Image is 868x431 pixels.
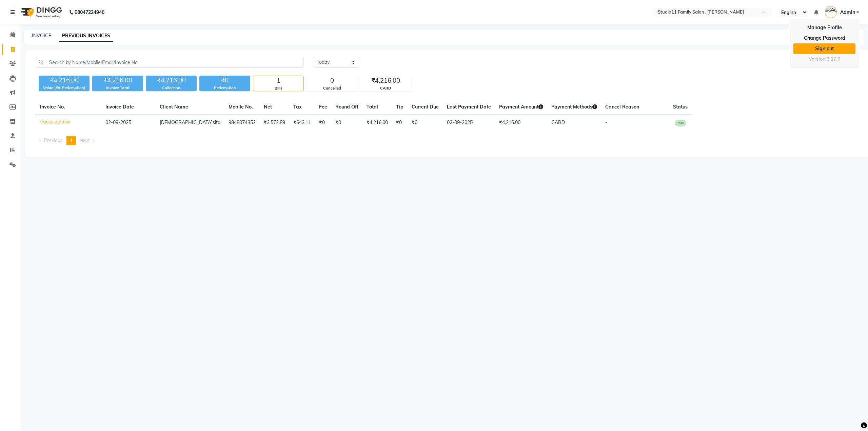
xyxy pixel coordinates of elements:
[70,137,73,143] span: 1
[499,104,543,110] span: Payment Amount
[675,120,686,126] span: PAID
[105,119,131,125] span: 02-09-2025
[260,115,289,131] td: ₹3,572.89
[253,85,303,91] div: Bills
[495,115,547,131] td: ₹4,216.00
[673,104,688,110] span: Status
[39,76,90,85] div: ₹4,216.00
[396,104,403,110] span: Tip
[146,76,197,85] div: ₹4,216.00
[40,104,65,110] span: Invoice No.
[213,119,220,125] span: sita
[551,119,565,125] span: CARD
[146,85,197,91] div: Collection
[367,104,378,110] span: Total
[793,43,855,54] a: Sign out
[80,137,90,143] span: Next
[447,104,491,110] span: Last Payment Date
[412,104,439,110] span: Current Due
[289,115,315,131] td: ₹643.11
[39,85,90,91] div: Value (Ex. Redemption)
[92,85,143,91] div: Invoice Total
[335,104,358,110] span: Round Off
[307,85,357,91] div: Cancelled
[36,57,303,67] input: Search by Name/Mobile/Email/Invoice No
[605,119,607,125] span: -
[160,104,188,110] span: Client Name
[392,115,408,131] td: ₹0
[840,9,855,16] span: Admin
[229,104,253,110] span: Mobile No.
[59,30,113,42] a: PREVIOUS INVOICES
[319,104,327,110] span: Fee
[825,6,837,18] img: Admin
[362,115,392,131] td: ₹4,216.00
[793,33,855,43] a: Change Password
[551,104,597,110] span: Payment Methods
[36,115,101,131] td: V/2025-26/1099
[793,54,855,64] div: Version:3.17.0
[331,115,362,131] td: ₹0
[264,104,272,110] span: Net
[105,104,134,110] span: Invoice Date
[253,76,303,85] div: 1
[17,3,64,22] img: logo
[408,115,443,131] td: ₹0
[36,136,859,145] nav: Pagination
[443,115,495,131] td: 02-09-2025
[605,104,639,110] span: Cancel Reason
[32,33,51,39] a: INVOICE
[360,85,411,91] div: CARD
[75,3,104,22] b: 08047224946
[293,104,302,110] span: Tax
[160,119,213,125] span: [DEMOGRAPHIC_DATA]
[315,115,331,131] td: ₹0
[793,22,855,33] a: Manage Profile
[199,76,250,85] div: ₹0
[199,85,250,91] div: Redemption
[92,76,143,85] div: ₹4,216.00
[224,115,260,131] td: 9848074352
[360,76,411,85] div: ₹4,216.00
[44,137,63,143] span: Previous
[307,76,357,85] div: 0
